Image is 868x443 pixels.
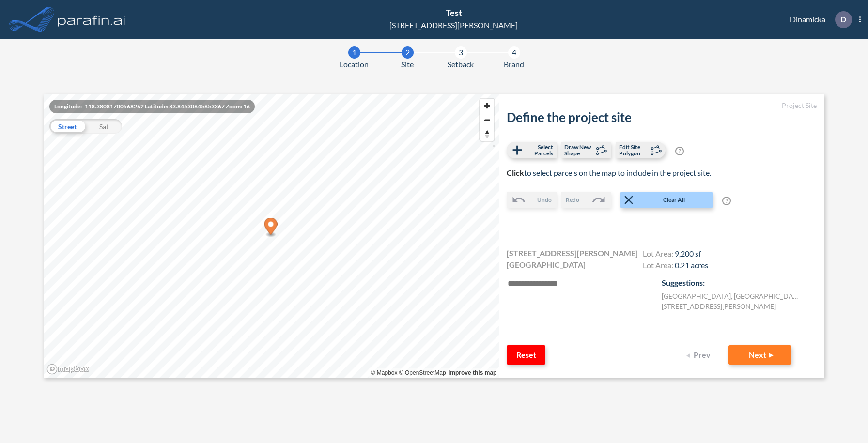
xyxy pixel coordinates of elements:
[636,196,712,204] span: Clear All
[507,110,817,125] h2: Define the project site
[401,59,414,70] span: Site
[507,168,524,177] b: Click
[561,192,611,208] button: Redo
[49,100,255,113] div: Longitude: -118.38081700568262 Latitude: 33.84530645653367 Zoom: 16
[508,46,520,59] div: 4
[507,247,638,259] span: [STREET_ADDRESS][PERSON_NAME]
[371,369,398,376] a: Mapbox
[675,147,684,155] span: ?
[620,192,713,208] button: Clear All
[643,249,708,260] h4: Lot Area:
[722,197,731,205] span: ?
[264,218,277,238] div: Map marker
[340,59,369,70] span: Location
[680,345,719,365] button: Prev
[480,127,494,141] button: Reset bearing to north
[564,144,593,156] span: Draw New Shape
[507,192,557,208] button: Undo
[675,249,701,258] span: 9,200 sf
[449,369,496,376] a: Improve this map
[840,15,846,24] p: D
[662,301,776,311] label: [STREET_ADDRESS][PERSON_NAME]
[566,196,579,204] span: Redo
[480,99,494,113] button: Zoom in
[728,345,791,365] button: Next
[56,10,127,29] img: logo
[480,113,494,127] button: Zoom out
[662,277,817,289] p: Suggestions:
[49,119,86,134] div: Street
[455,46,467,59] div: 3
[643,260,708,272] h4: Lot Area:
[775,11,861,28] div: Dinamicka
[507,345,545,365] button: Reset
[675,260,708,270] span: 0.21 acres
[348,46,360,59] div: 1
[86,119,122,134] div: Sat
[507,259,586,271] span: [GEOGRAPHIC_DATA]
[389,19,518,31] div: [STREET_ADDRESS][PERSON_NAME]
[448,59,474,70] span: Setback
[44,94,499,378] canvas: Map
[525,144,553,156] span: Select Parcels
[619,144,648,156] span: Edit Site Polygon
[507,168,711,177] span: to select parcels on the map to include in the project site.
[504,59,524,70] span: Brand
[46,364,89,375] a: Mapbox homepage
[662,291,801,301] label: [GEOGRAPHIC_DATA] , [GEOGRAPHIC_DATA] , CA 90277 , US
[537,196,552,204] span: Undo
[399,369,446,376] a: OpenStreetMap
[446,7,462,18] span: Test
[480,127,494,141] span: Reset bearing to north
[507,102,817,110] h5: Project Site
[402,46,414,59] div: 2
[480,113,494,127] span: Zoom out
